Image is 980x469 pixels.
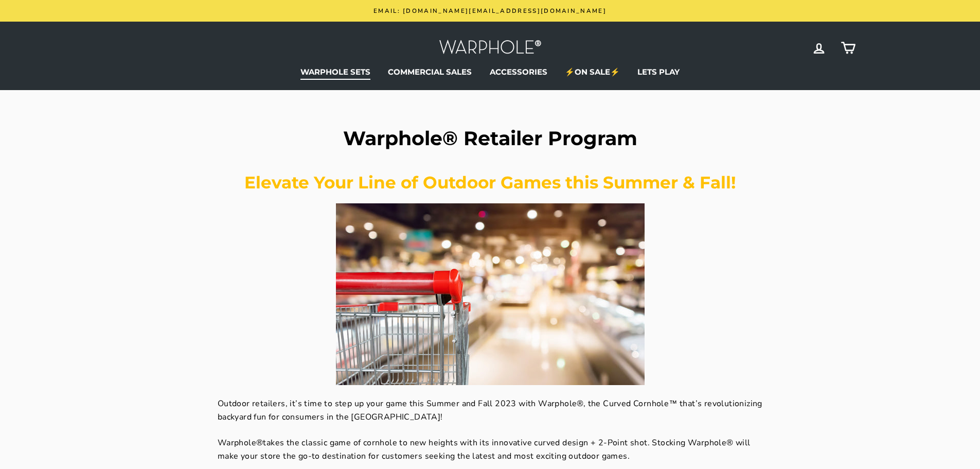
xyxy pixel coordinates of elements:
img: Warphole Curved Cornhole Retail Program Page [336,203,645,385]
ul: Primary [125,64,856,80]
a: WARPHOLE SETS [293,64,378,80]
a: ⚡ON SALE⚡ [557,64,628,80]
b: Elevate Your Line of Outdoor Games this Summer & Fall! [244,172,736,193]
span: ® [256,437,263,448]
p: Outdoor retailers, it’s time to step up your game this Summer and Fall 2023 with Warphole®, the C... [218,397,763,424]
a: Email: [DOMAIN_NAME][EMAIL_ADDRESS][DOMAIN_NAME] [128,5,853,16]
img: Warphole [439,37,542,59]
h1: Warphole® Retailer Program [218,129,763,148]
a: COMMERCIAL SALES [380,64,479,80]
p: Warphole takes the classic game of cornhole to new heights with its innovative curved design + 2-... [218,437,763,463]
a: LETS PLAY [630,64,687,80]
a: ACCESSORIES [482,64,555,80]
span: Email: [DOMAIN_NAME][EMAIL_ADDRESS][DOMAIN_NAME] [373,7,607,15]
